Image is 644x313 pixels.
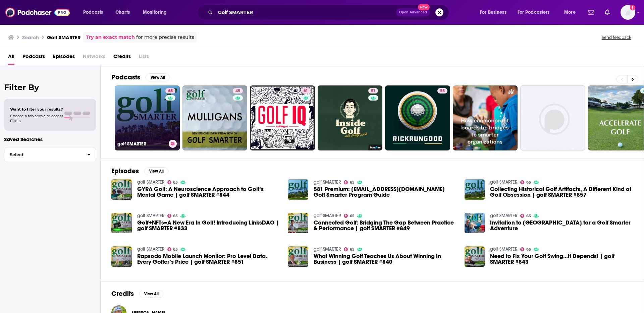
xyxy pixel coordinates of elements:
[168,88,173,95] span: 65
[480,8,506,17] span: For Business
[602,7,612,18] a: Show notifications dropdown
[465,213,485,233] img: Invitation to Portugal for a Golf Smarter Adventure
[137,179,165,185] a: golf SMARTER
[520,214,531,218] a: 65
[4,136,96,142] p: Saved Searches
[136,34,194,41] span: for more precise results
[518,8,550,17] span: For Podcasters
[437,88,447,93] a: 55
[314,186,457,198] span: 581 Premium: [EMAIL_ADDRESS][DOMAIN_NAME] Golf Smarter Program Guide
[4,147,96,162] button: Select
[5,6,70,19] img: Podchaser - Follow, Share and Rate Podcasts
[526,214,531,217] span: 65
[47,34,80,41] h3: Golf SMARTER
[138,7,175,18] button: open menu
[4,82,96,92] h2: Filter By
[396,8,430,16] button: Open AdvancedNew
[621,5,635,20] img: User Profile
[314,220,457,231] a: Connected Golf: Bridging The Gap Between Practice & Performance | golf SMARTER #849
[564,8,576,17] span: More
[111,290,134,298] h2: Credits
[78,7,112,18] button: open menu
[344,247,355,251] a: 65
[490,220,633,231] span: Invitation to [GEOGRAPHIC_DATA] for a Golf Smarter Adventure
[111,73,170,81] a: PodcastsView All
[144,167,168,175] button: View All
[111,73,140,81] h2: Podcasts
[418,4,430,10] span: New
[350,181,355,184] span: 65
[111,179,132,200] img: GYRA Golf: A Neuroscience Approach to Golf’s Mental Game | golf SMARTER #844
[139,51,149,65] span: Lists
[314,186,457,198] a: 581 Premium: golfsmarterpodcast@gmail.com Golf Smarter Program Guide
[115,8,130,17] span: Charts
[385,85,450,150] a: 55
[301,88,311,93] a: 61
[111,167,168,175] a: EpisodesView All
[137,186,280,198] a: GYRA Golf: A Neuroscience Approach to Golf’s Mental Game | golf SMARTER #844
[111,246,132,267] img: Rapsodo Mobile Launch Monitor: Pro Level Data. Every Golfer’s Price | golf SMARTER #851
[173,214,178,217] span: 65
[526,248,531,251] span: 65
[465,246,485,267] img: Need to Fix Your Golf Swing…It Depends! | golf SMARTER #843
[490,220,633,231] a: Invitation to Portugal for a Golf Smarter Adventure
[167,247,178,251] a: 65
[22,51,45,65] span: Podcasts
[600,35,633,40] button: Send feedback
[350,214,355,217] span: 65
[350,248,355,251] span: 65
[146,73,170,81] button: View All
[111,213,132,233] img: Golf+NFTs=A New Era In Golf! Introducing LinksDAO | golf SMARTER #833
[215,7,396,18] input: Search podcasts, credits, & more...
[83,8,103,17] span: Podcasts
[621,5,635,20] span: Logged in as NickG
[314,246,341,252] a: golf SMARTER
[490,179,518,185] a: golf SMARTER
[630,5,635,10] svg: Add a profile image
[344,180,355,184] a: 65
[111,167,139,175] h2: Episodes
[182,85,248,150] a: 45
[314,253,457,265] span: What Winning Golf Teaches Us About Winning In Business | golf SMARTER #840
[137,220,280,231] a: Golf+NFTs=A New Era In Golf! Introducing LinksDAO | golf SMARTER #833
[475,7,515,18] button: open menu
[137,246,165,252] a: golf SMARTER
[371,88,375,95] span: 51
[53,51,75,65] a: Episodes
[22,34,39,41] h3: Search
[288,179,308,200] img: 581 Premium: golfsmarterpodcast@gmail.com Golf Smarter Program Guide
[288,213,308,233] img: Connected Golf: Bridging The Gap Between Practice & Performance | golf SMARTER #849
[233,88,243,93] a: 45
[318,85,383,150] a: 51
[143,8,167,17] span: Monitoring
[115,85,180,150] a: 65golf SMARTER
[4,152,82,157] span: Select
[113,51,131,65] a: Credits
[250,85,315,150] a: 61
[83,51,105,65] span: Networks
[137,213,165,218] a: golf SMARTER
[585,7,597,18] a: Show notifications dropdown
[490,246,518,252] a: golf SMARTER
[8,51,14,65] a: All
[10,107,63,112] span: Want to filter your results?
[490,253,633,265] a: Need to Fix Your Golf Swing…It Depends! | golf SMARTER #843
[117,141,166,147] h3: golf SMARTER
[520,247,531,251] a: 65
[235,88,240,95] span: 45
[304,88,308,95] span: 61
[465,179,485,200] img: Collecting Historical Golf Artifacts, A Different Kind of Golf Obsession | golf SMARTER #857
[621,5,635,20] button: Show profile menu
[137,253,280,265] a: Rapsodo Mobile Launch Monitor: Pro Level Data. Every Golfer’s Price | golf SMARTER #851
[165,88,175,93] a: 65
